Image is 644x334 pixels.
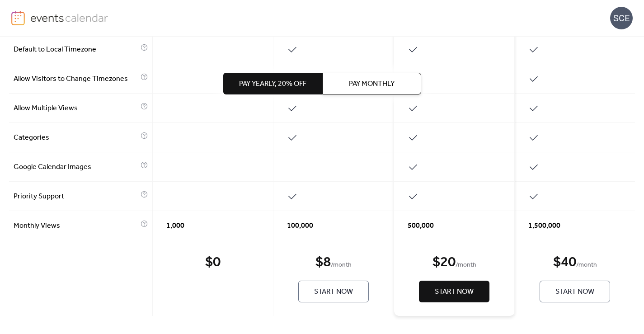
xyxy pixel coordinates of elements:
[11,11,25,25] img: logo
[298,281,369,302] button: Start Now
[166,221,184,231] span: 1,000
[14,191,138,202] span: Priority Support
[223,73,322,94] button: Pay Yearly, 20% off
[14,132,138,143] span: Categories
[528,221,560,231] span: 1,500,000
[540,281,610,302] button: Start Now
[314,287,353,297] span: Start Now
[14,103,138,114] span: Allow Multiple Views
[419,281,489,302] button: Start Now
[553,254,576,272] div: $ 40
[610,7,633,29] div: SCE
[205,254,221,272] div: $ 0
[14,74,138,85] span: Allow Visitors to Change Timezones
[432,254,456,272] div: $ 20
[30,11,108,24] img: logo-type
[435,287,474,297] span: Start Now
[456,260,476,271] span: / month
[14,44,138,55] span: Default to Local Timezone
[408,221,434,231] span: 500,000
[349,79,395,89] span: Pay Monthly
[331,260,352,271] span: / month
[555,287,594,297] span: Start Now
[14,221,138,231] span: Monthly Views
[14,162,138,173] span: Google Calendar Images
[315,254,331,272] div: $ 8
[287,221,313,231] span: 100,000
[322,73,421,94] button: Pay Monthly
[576,260,597,271] span: / month
[239,79,306,89] span: Pay Yearly, 20% off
